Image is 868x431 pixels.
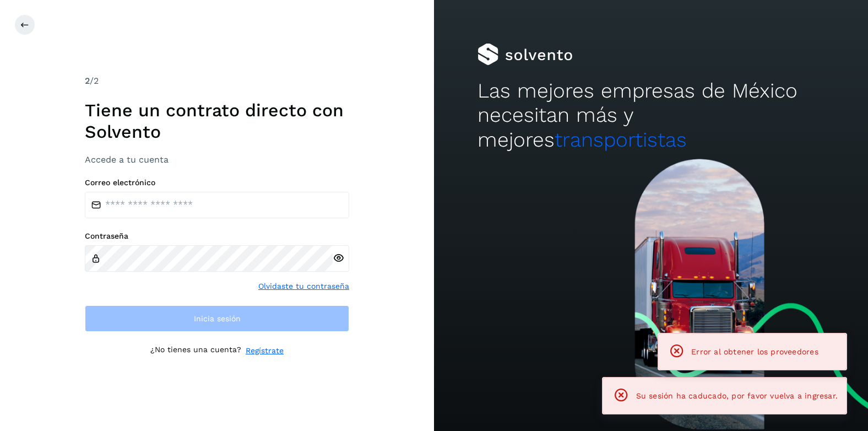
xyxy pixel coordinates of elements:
label: Contraseña [85,231,349,241]
a: Olvidaste tu contraseña [258,281,349,292]
span: Error al obtener los proveedores [691,347,818,356]
h1: Tiene un contrato directo con Solvento [85,100,349,142]
label: Correo electrónico [85,178,349,187]
h2: Las mejores empresas de México necesitan más y mejores [478,79,824,152]
span: 2 [85,76,90,86]
a: Regístrate [246,345,284,357]
span: Inicia sesión [194,315,241,322]
button: Inicia sesión [85,305,349,332]
span: Su sesión ha caducado, por favor vuelva a ingresar. [636,391,838,400]
p: ¿No tienes una cuenta? [150,345,241,357]
span: transportistas [555,128,687,152]
h3: Accede a tu cuenta [85,154,349,165]
div: /2 [85,74,349,88]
